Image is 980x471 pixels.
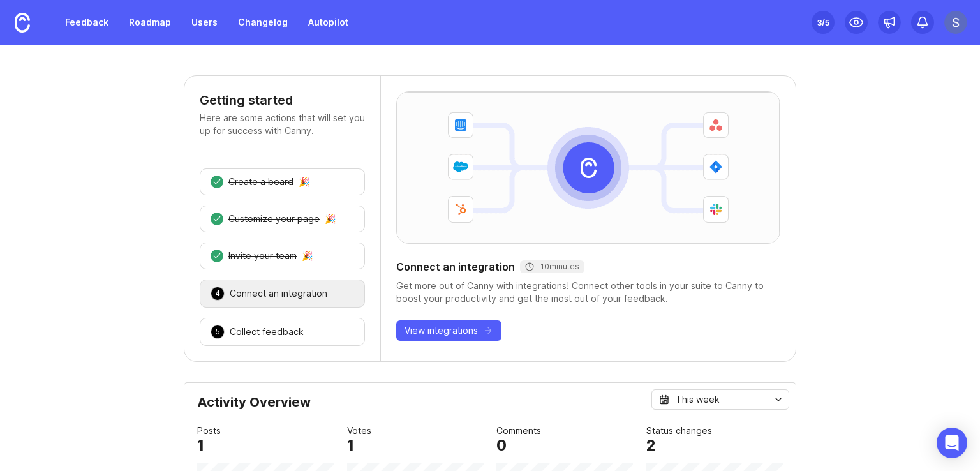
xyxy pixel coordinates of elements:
div: 0 [496,438,507,453]
div: Activity Overview [197,396,783,419]
div: 10 minutes [525,262,579,272]
svg: toggle icon [768,394,789,405]
a: Autopilot [301,11,356,34]
span: View integrations [405,324,478,337]
div: Create a board [228,176,293,188]
div: Open Intercom Messenger [937,428,967,458]
h4: Getting started [200,91,365,109]
div: 4 [211,287,225,301]
a: Feedback [57,11,116,34]
div: Comments [496,424,541,438]
a: Roadmap [121,11,179,34]
div: Posts [197,424,221,438]
img: Canny Home [15,13,30,33]
p: Here are some actions that will set you up for success with Canny. [200,112,365,137]
div: Connect an integration [230,287,327,300]
a: Changelog [230,11,295,34]
div: 1 [347,438,354,453]
div: 3 /5 [817,13,829,31]
a: Users [184,11,225,34]
div: Status changes [646,424,712,438]
div: 2 [646,438,656,453]
button: View integrations [396,320,501,341]
img: Canny integrates with a variety of tools including Salesforce, Intercom, Hubspot, Asana, and Github [397,92,780,243]
div: Connect an integration [396,259,780,274]
div: This week [676,392,720,407]
div: Votes [347,424,371,438]
img: Stas Ityakin [944,11,967,34]
button: 3/5 [812,11,835,34]
div: 🎉 [302,251,313,260]
div: 1 [197,438,204,453]
div: Customize your page [228,213,320,225]
div: Get more out of Canny with integrations! Connect other tools in your suite to Canny to boost your... [396,280,780,305]
div: 5 [211,325,225,339]
div: Invite your team [228,250,297,262]
div: 🎉 [325,214,336,223]
div: Collect feedback [230,325,304,338]
div: 🎉 [299,177,309,186]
